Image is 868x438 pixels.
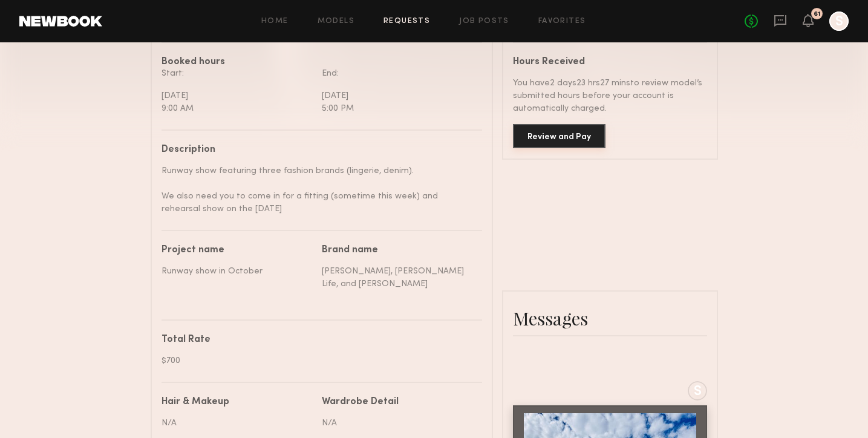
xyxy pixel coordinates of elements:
[162,265,313,278] div: Runway show in October
[459,18,509,25] a: Job Posts
[162,355,473,367] div: $700
[322,246,473,255] div: Brand name
[513,124,605,148] button: Review and Pay
[162,397,229,407] div: Hair & Makeup
[162,67,313,80] div: Start:
[261,18,289,25] a: Home
[322,102,473,115] div: 5:00 PM
[162,165,473,215] div: Runway show featuring three fashion brands (lingerie, denim). We also need you to come in for a f...
[162,145,473,155] div: Description
[162,417,313,430] div: N/A
[162,57,482,67] div: Booked hours
[162,335,473,345] div: Total Rate
[322,67,473,80] div: End:
[322,90,473,102] div: [DATE]
[318,18,354,25] a: Models
[383,18,430,25] a: Requests
[322,417,473,430] div: N/A
[513,57,707,67] div: Hours Received
[322,397,399,407] div: Wardrobe Detail
[538,18,586,25] a: Favorites
[513,306,707,330] div: Messages
[829,11,849,31] a: S
[162,246,313,255] div: Project name
[513,77,707,115] div: You have 2 days 23 hrs 27 mins to review model’s submitted hours before your account is automatic...
[322,265,473,290] div: [PERSON_NAME], [PERSON_NAME] Life, and [PERSON_NAME]
[162,102,313,115] div: 9:00 AM
[814,11,821,18] div: 61
[162,90,313,102] div: [DATE]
